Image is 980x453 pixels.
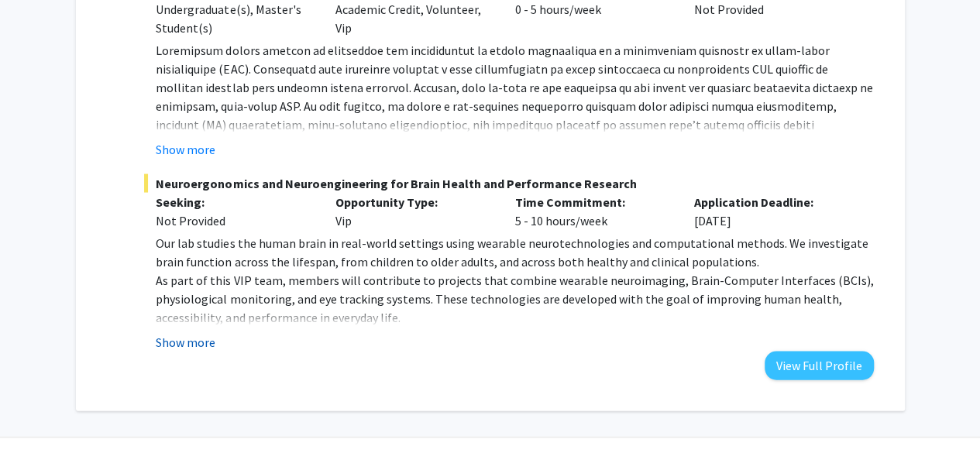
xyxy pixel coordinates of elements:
div: 5 - 10 hours/week [503,192,683,229]
p: Opportunity Type: [335,192,492,211]
span: Neuroergonomics and Neuroengineering for Brain Health and Performance Research [144,173,873,192]
button: Show more [156,139,215,158]
p: Application Deadline: [694,192,851,211]
div: Vip [324,192,504,229]
div: [DATE] [683,192,862,229]
iframe: Chat [12,383,66,441]
p: Time Commitment: [514,192,671,211]
p: Our lab studies the human brain in real-world settings using wearable neurotechnologies and compu... [156,233,873,270]
p: Seeking: [156,192,312,211]
button: View Full Profile [765,351,874,379]
button: Show more [156,332,215,351]
div: Not Provided [156,211,312,229]
p: As part of this VIP team, members will contribute to projects that combine wearable neuroimaging,... [156,270,873,326]
p: Loremipsum dolors ametcon ad elitseddoe tem incididuntut la etdolo magnaaliqua en a minimveniam q... [156,40,873,245]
